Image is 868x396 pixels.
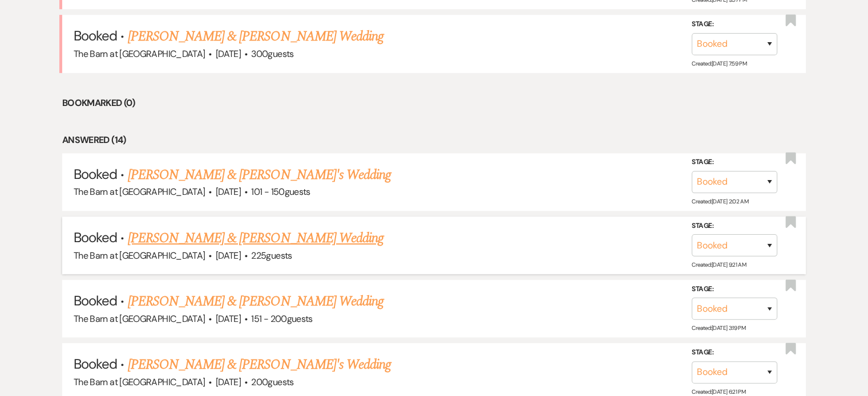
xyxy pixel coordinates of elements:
[216,250,241,262] span: [DATE]
[74,228,117,246] span: Booked
[216,376,241,388] span: [DATE]
[74,48,205,60] span: The Barn at [GEOGRAPHIC_DATA]
[251,186,310,198] span: 101 - 150 guests
[692,324,745,332] span: Created: [DATE] 3:19 PM
[692,198,748,205] span: Created: [DATE] 2:02 AM
[692,261,746,268] span: Created: [DATE] 9:21 AM
[692,59,746,67] span: Created: [DATE] 7:59 PM
[74,292,117,309] span: Booked
[692,18,777,31] label: Stage:
[74,165,117,183] span: Booked
[251,250,292,262] span: 225 guests
[74,27,117,44] span: Booked
[74,250,205,262] span: The Barn at [GEOGRAPHIC_DATA]
[251,376,293,388] span: 200 guests
[74,376,205,388] span: The Barn at [GEOGRAPHIC_DATA]
[128,165,391,185] a: [PERSON_NAME] & [PERSON_NAME]'s Wedding
[692,156,777,169] label: Stage:
[251,48,293,60] span: 300 guests
[74,313,205,325] span: The Barn at [GEOGRAPHIC_DATA]
[62,133,806,148] li: Answered (14)
[74,186,205,198] span: The Barn at [GEOGRAPHIC_DATA]
[128,228,383,248] a: [PERSON_NAME] & [PERSON_NAME] Wedding
[62,96,806,111] li: Bookmarked (0)
[128,291,383,312] a: [PERSON_NAME] & [PERSON_NAME] Wedding
[692,283,777,296] label: Stage:
[251,313,312,325] span: 151 - 200 guests
[692,346,777,359] label: Stage:
[74,355,117,373] span: Booked
[128,354,391,375] a: [PERSON_NAME] & [PERSON_NAME]'s Wedding
[216,313,241,325] span: [DATE]
[692,387,745,395] span: Created: [DATE] 6:21 PM
[216,48,241,60] span: [DATE]
[216,186,241,198] span: [DATE]
[128,26,383,47] a: [PERSON_NAME] & [PERSON_NAME] Wedding
[692,219,777,232] label: Stage:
